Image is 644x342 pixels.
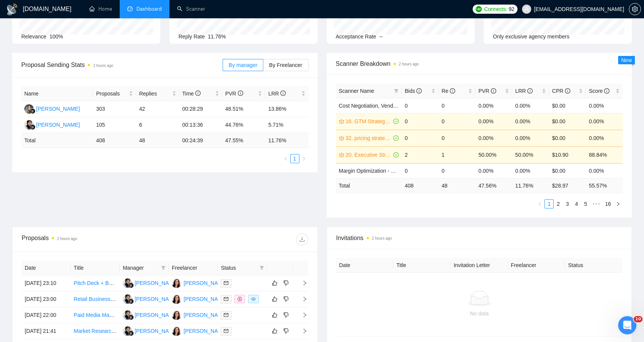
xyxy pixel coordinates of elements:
td: 0.00% [512,163,549,178]
td: 88.84% [586,146,623,163]
td: 0.00% [586,163,623,178]
th: Invitation Letter [451,258,508,273]
span: filter [258,262,266,274]
span: check-circle [393,119,399,124]
td: Retail Business Development Expert – Get Our Product Into Major Retail Stores [71,291,120,307]
span: filter [394,89,399,93]
td: [DATE] 21:41 [22,323,71,339]
td: 11.76 % [265,133,308,148]
span: Time [182,91,201,97]
img: gigradar-bm.png [128,315,134,320]
td: 42 [136,101,179,117]
span: info-circle [450,88,455,94]
a: JM[PERSON_NAME] [172,280,227,286]
td: 00:28:29 [179,101,222,117]
img: IH [123,294,132,304]
span: By Freelancer [269,62,302,68]
span: Proposal Sending Stats [21,60,223,70]
a: Pitch Deck + Business Plan for CPG DTC startup [74,280,190,286]
span: check-circle [393,135,399,141]
span: like [272,296,277,302]
img: JM [172,294,181,304]
li: Next Page [299,154,309,163]
span: Manager [123,264,158,272]
a: Market Research Specialist for AI Product Feasibility Study [74,328,212,334]
td: 0.00% [586,130,623,146]
span: Connects: [484,5,507,13]
span: right [302,156,306,161]
span: filter [392,85,400,97]
span: filter [160,262,167,274]
td: 0.00% [512,130,549,146]
td: [DATE] 23:10 [22,275,71,291]
td: 2 [402,146,438,163]
a: 32. pricing strategy- US only [346,134,392,142]
td: 0 [402,98,438,113]
td: 0 [438,163,475,178]
td: [DATE] 23:00 [22,291,71,307]
th: Freelancer [508,258,565,273]
img: JM [172,278,181,288]
td: 47.56 % [475,178,512,193]
img: gigradar-bm.png [128,331,134,336]
img: gigradar-bm.png [128,299,134,304]
td: 0.00% [475,113,512,130]
a: IH[PERSON_NAME] [123,312,178,318]
span: right [616,202,620,206]
span: info-circle [491,88,496,94]
span: LRR [515,88,533,94]
td: 48 [136,133,179,148]
span: Cost Negotiation, Vendor Sourcing + Negotiation Global [339,103,470,109]
button: dislike [282,278,291,288]
a: LK[PERSON_NAME] [24,105,80,111]
img: logo [6,3,18,16]
button: dislike [282,310,291,320]
td: $0.00 [549,163,586,178]
span: Bids [405,88,422,94]
a: 16 [603,200,613,208]
span: dislike [283,312,289,318]
img: IH [123,310,132,320]
a: IH[PERSON_NAME] [123,328,178,334]
td: 0.00% [475,163,512,178]
td: 0 [438,130,475,146]
a: 3 [563,200,571,208]
span: info-circle [195,91,201,96]
span: mail [224,297,228,301]
td: 0.00% [512,113,549,130]
a: IH[PERSON_NAME] [123,280,178,286]
time: 2 hours ago [399,62,419,66]
span: eye [251,297,256,301]
td: 5.71% [265,117,308,133]
span: dislike [283,328,289,334]
a: searchScanner [177,6,205,12]
td: Total [21,133,93,148]
div: [PERSON_NAME] [134,327,178,335]
span: right [296,328,307,334]
span: crown [339,152,344,157]
li: 1 [290,154,299,163]
span: like [272,312,277,318]
td: [DATE] 22:00 [22,307,71,323]
td: 6 [136,117,179,133]
li: Previous Page [281,154,290,163]
span: dislike [283,296,289,302]
span: Re [441,88,455,94]
a: IH[PERSON_NAME] [123,296,178,302]
button: setting [629,3,641,15]
a: homeHome [89,6,112,12]
th: Date [22,261,71,275]
div: Proposals [22,233,165,245]
li: Next Page [614,199,623,208]
button: right [614,199,623,208]
a: 1 [291,154,299,163]
img: gigradar-bm.png [30,108,35,114]
a: Paid Media Manager [74,312,123,318]
li: 2 [554,199,563,208]
a: 1 [545,200,553,208]
img: JM [172,310,181,320]
span: left [283,156,288,161]
span: Scanner Name [339,88,374,94]
span: Status [221,264,256,272]
span: setting [629,6,641,12]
